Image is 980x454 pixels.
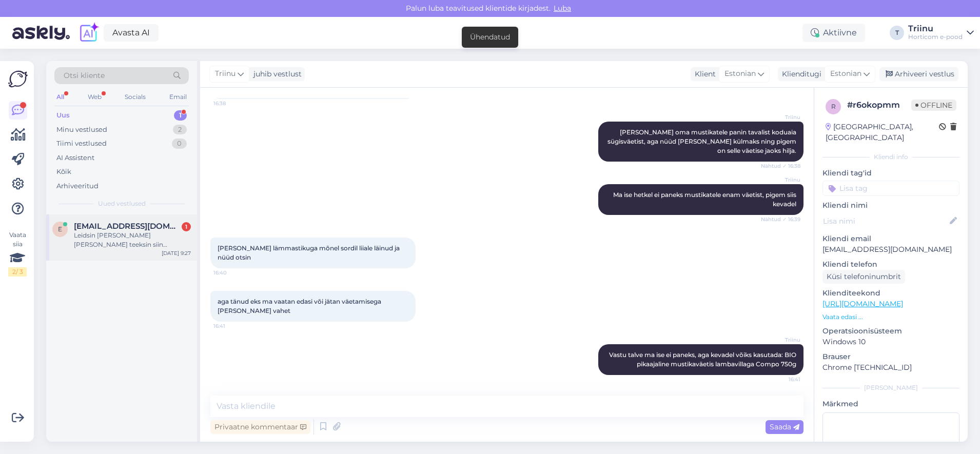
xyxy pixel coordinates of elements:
span: 16:38 [213,100,252,107]
span: [PERSON_NAME] lämmastikuga mõnel sordil liiale läinud ja nüüd otsin [218,244,401,261]
img: Askly Logo [8,69,28,89]
div: juhib vestlust [249,69,302,80]
div: T [890,26,904,40]
div: # r6okopmm [847,99,911,111]
span: aga tänud eks ma vaatan edasi või jätan väetamisega [PERSON_NAME] vahet [218,298,383,314]
span: e [58,225,62,233]
div: Arhiveeritud [56,181,99,191]
span: Estonian [830,68,861,80]
p: Operatsioonisüsteem [822,326,959,337]
div: Minu vestlused [56,125,107,135]
span: 16:41 [213,322,252,330]
span: Uued vestlused [98,199,146,208]
span: Estonian [724,68,756,80]
div: AI Assistent [56,153,94,163]
div: 0 [172,139,187,149]
p: Brauser [822,351,959,362]
p: Kliendi email [822,233,959,244]
span: [PERSON_NAME] oma mustikatele panin tavalist koduaia sügisväetist, aga nüüd [PERSON_NAME] külmaks... [607,128,798,154]
span: Otsi kliente [64,70,105,81]
p: Klienditeekond [822,288,959,299]
div: All [54,90,66,104]
p: Vaata edasi ... [822,312,959,322]
div: 2 / 3 [8,267,27,277]
div: [GEOGRAPHIC_DATA], [GEOGRAPHIC_DATA] [826,122,939,143]
p: [EMAIL_ADDRESS][DOMAIN_NAME] [822,244,959,255]
div: 2 [173,125,187,135]
input: Lisa tag [822,181,959,196]
p: Chrome [TECHNICAL_ID] [822,362,959,373]
span: Ma ise hetkel ei paneks mustikatele enam väetist, pigem siis kevadel [613,191,798,208]
span: Triinu [762,336,800,344]
span: Nähtud ✓ 16:38 [761,162,800,170]
p: Märkmed [822,399,959,409]
span: Offline [911,100,956,111]
a: TriinuHorticom e-pood [908,25,974,41]
span: Triinu [215,68,236,80]
div: Socials [123,90,148,104]
div: Tiimi vestlused [56,139,107,149]
div: [PERSON_NAME] [822,383,959,392]
div: Aktiivne [802,24,865,42]
a: [URL][DOMAIN_NAME] [822,299,903,308]
p: Kliendi nimi [822,200,959,211]
div: Klient [691,69,716,80]
span: Vastu talve ma ise ei paneks, aga kevadel võiks kasutada: BIO pikaajaline mustikaväetis lambavill... [609,351,798,368]
span: Triinu [762,176,800,184]
div: Privaatne kommentaar [210,420,310,434]
span: Luba [551,4,574,13]
div: Email [167,90,189,104]
div: Kõik [56,167,71,177]
p: Windows 10 [822,337,959,347]
span: Triinu [762,113,800,121]
span: 16:40 [213,269,252,277]
div: Web [86,90,104,104]
div: Kliendi info [822,152,959,162]
input: Lisa nimi [823,215,948,227]
div: Küsi telefoninumbrit [822,270,905,284]
a: Avasta AI [104,24,159,42]
span: eero@zennative.ee [74,222,181,231]
div: Uus [56,110,70,121]
span: Saada [770,422,799,431]
div: 1 [174,110,187,121]
div: Horticom e-pood [908,33,963,41]
div: Arhiveeri vestlus [879,67,958,81]
span: Nähtud ✓ 16:39 [761,215,800,223]
p: Kliendi telefon [822,259,959,270]
div: Triinu [908,25,963,33]
div: Klienditugi [778,69,821,80]
div: 1 [182,222,191,231]
span: r [831,103,836,110]
div: Vaata siia [8,230,27,277]
span: 16:41 [762,376,800,383]
div: Ühendatud [470,32,510,43]
div: [DATE] 9:27 [162,249,191,257]
img: explore-ai [78,22,100,44]
div: Leidsin [PERSON_NAME] [PERSON_NAME] teeksin siin suurema väetise tellimuse, kas esmatellijale soo... [74,231,191,249]
p: Kliendi tag'id [822,168,959,179]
